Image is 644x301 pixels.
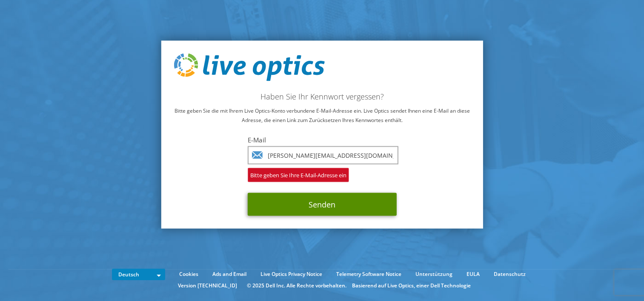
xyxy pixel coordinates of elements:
h2: Haben Sie Ihr Kennwort vergessen? [174,92,470,101]
label: E-Mail [248,136,397,144]
li: Basierend auf Live Optics, einer Dell Technologie [352,281,471,290]
a: Datenschutz [487,270,532,279]
li: Version [TECHNICAL_ID] [174,281,241,290]
button: Senden [248,193,397,216]
a: Unterstützung [409,270,459,279]
a: Cookies [173,270,205,279]
li: © 2025 Dell Inc. Alle Rechte vorbehalten. [243,281,351,290]
p: Bitte geben Sie die mit Ihrem Live Optics-Konto verbundene E-Mail-Adresse ein. Live Optics sendet... [174,106,470,125]
span: Bitte geben Sie Ihre E-Mail-Adresse ein [248,168,349,182]
a: EULA [460,270,486,279]
a: Ads and Email [206,270,253,279]
a: Live Optics Privacy Notice [254,270,329,279]
a: Telemetry Software Notice [330,270,408,279]
img: live_optics_svg.svg [174,53,324,81]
